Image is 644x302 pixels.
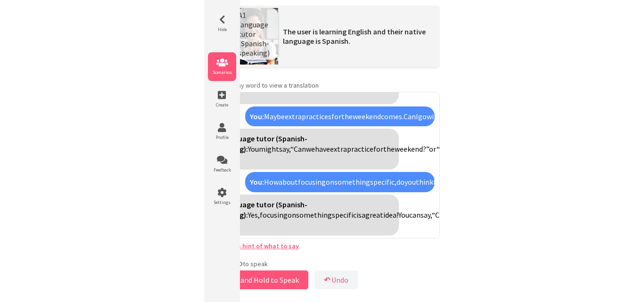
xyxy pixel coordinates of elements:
span: for [331,112,341,121]
span: for [373,144,383,154]
div: Click to translate [245,172,435,192]
span: Create [208,102,236,108]
span: say, [421,210,432,220]
span: Can [404,112,416,121]
span: Yes, [248,210,260,220]
span: is [356,210,362,220]
span: extra [330,144,347,154]
span: Scenarios [208,69,236,75]
span: extra [285,112,302,121]
span: practices [302,112,331,121]
span: great [365,210,383,220]
span: specific [332,210,356,220]
span: specific, [370,177,396,187]
span: a [362,210,365,220]
span: you [405,177,416,187]
span: Feedback [208,167,236,173]
span: can [409,210,421,220]
span: do [396,177,405,187]
span: A1 language tutor (Spanish-speaking) [238,10,270,57]
span: You [248,144,259,154]
strong: A1 language tutor (Spanish-speaking): [214,134,307,154]
button: Press and Hold to Speak [204,270,308,289]
span: “Can [290,144,306,154]
span: focusing [298,177,326,187]
span: or [429,144,437,154]
span: Profile [208,134,236,140]
span: on [288,210,296,220]
p: any word to view a translation [204,81,440,90]
strong: You: [250,177,264,187]
span: can [436,177,447,187]
strong: A1 language tutor (Spanish-speaking): [214,200,307,220]
span: focusing [260,210,288,220]
span: I [416,112,418,121]
span: about [279,177,298,187]
span: something [296,210,332,220]
span: Maybe [264,112,285,121]
span: The user is learning English and their native language is Spanish. [283,27,426,46]
div: Click to translate [245,106,435,126]
b: ↶ [324,275,330,285]
span: idea! [383,210,398,220]
span: I [433,177,436,187]
span: weekend [353,112,381,121]
span: Hide [208,26,236,33]
span: with [427,112,441,121]
span: on [326,177,334,187]
span: How [264,177,279,187]
div: Click to translate [209,195,399,236]
div: Click to translate [209,129,399,170]
span: think [416,177,433,187]
a: Stuck? Get a hint of what to say [204,242,299,250]
span: the [383,144,395,154]
span: practice [347,144,373,154]
strong: You: [250,112,264,121]
span: comes. [381,112,404,121]
span: say, [279,144,290,154]
span: the [341,112,353,121]
span: Settings [208,199,236,205]
span: weekend?” [395,144,429,154]
span: “Can [432,210,447,220]
span: “Can [437,144,452,154]
p: Press & to speak [204,260,440,268]
span: have [315,144,330,154]
span: we [306,144,315,154]
button: ↶Undo [314,270,358,289]
span: go [418,112,427,121]
span: You [398,210,409,220]
span: something [334,177,370,187]
span: might [259,144,279,154]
